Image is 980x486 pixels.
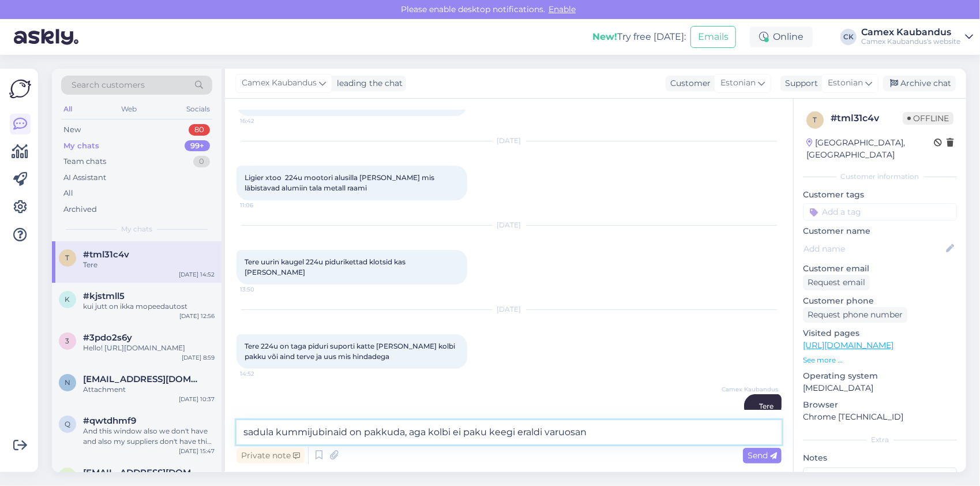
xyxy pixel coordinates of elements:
img: Askly Logo [9,78,31,100]
div: CK [840,29,857,45]
span: Tere uurin kaugel 224u pidurikettad klotsid kas [PERSON_NAME] [245,257,407,276]
p: Customer phone [803,295,957,307]
div: Extra [803,435,957,445]
span: Send [748,450,777,461]
div: Hello! [URL][DOMAIN_NAME] [83,343,215,353]
a: [URL][DOMAIN_NAME] [803,340,893,350]
a: Camex KaubandusCamex Kaubandus's website [861,28,973,46]
div: Request email [803,275,870,290]
div: [DATE] [236,136,782,146]
div: kui jutt on ikka mopeedautost [83,301,215,312]
div: leading the chat [332,77,403,89]
span: r [65,472,70,480]
span: 14:52 [240,369,283,378]
span: Camex Kaubandus [722,385,778,394]
div: Archived [63,204,97,215]
div: Camex Kaubandus [861,28,960,37]
input: Add a tag [803,203,957,220]
span: Search customers [72,79,145,91]
div: New [63,124,81,136]
div: [DATE] 15:47 [179,447,215,455]
span: Estonian [720,77,756,89]
div: Support [780,77,818,89]
div: [DATE] 12:56 [179,312,215,320]
span: 13:50 [240,285,283,294]
div: All [63,188,73,199]
div: Request phone number [803,307,907,323]
div: Tere [83,260,215,270]
div: [GEOGRAPHIC_DATA], [GEOGRAPHIC_DATA] [806,137,934,161]
span: #qwtdhmf9 [83,416,136,426]
div: Archive chat [883,76,956,91]
p: Visited pages [803,327,957,339]
span: Ligier xtoo 224u mootori alusilla [PERSON_NAME] mis läbistavad alumiin tala metall raami [245,173,436,192]
span: #3pdo2s6y [83,332,132,343]
textarea: sadula kummijubinaid on pakkuda, aga kolbi ei paku keegi eraldi varuos [236,420,782,444]
span: 16:42 [240,117,283,125]
div: Customer information [803,171,957,182]
div: Private note [236,448,305,463]
button: Emails [690,26,736,48]
span: #tml31c4v [83,249,129,260]
div: [DATE] [236,220,782,230]
div: 0 [193,156,210,167]
span: t [813,115,817,124]
span: 3 [66,337,70,345]
p: Notes [803,452,957,464]
span: Enable [545,4,579,14]
span: My chats [121,224,152,234]
span: Offline [903,112,953,125]
div: Customer [666,77,711,89]
div: [DATE] 10:37 [179,395,215,403]
div: And this window also we don't have and also my suppliers don't have this window [83,426,215,447]
div: Camex Kaubandus's website [861,37,960,46]
span: n [65,378,70,387]
span: q [65,420,70,428]
span: 11:06 [240,201,283,210]
input: Add name [803,242,944,255]
b: New! [592,31,617,42]
span: Tere [759,402,774,410]
div: # tml31c4v [831,111,903,125]
div: My chats [63,140,99,152]
span: Camex Kaubandus [242,77,317,89]
p: Customer tags [803,189,957,201]
span: #kjstmll5 [83,291,125,301]
span: nev-irina@mail.ru [83,374,203,384]
div: AI Assistant [63,172,106,184]
p: Chrome [TECHNICAL_ID] [803,411,957,423]
div: Attachment [83,384,215,395]
p: Operating system [803,370,957,382]
div: [DATE] [236,304,782,315]
span: raknor@mail.ee [83,468,203,478]
span: k [65,295,70,304]
div: Team chats [63,156,106,167]
div: [DATE] 14:52 [179,270,215,279]
p: Customer email [803,263,957,275]
div: Online [750,27,813,47]
span: Estonian [828,77,863,89]
div: All [61,102,74,117]
p: Browser [803,399,957,411]
div: 80 [189,124,210,136]
div: Try free [DATE]: [592,30,686,44]
p: Customer name [803,225,957,237]
p: See more ... [803,355,957,365]
div: 99+ [185,140,210,152]
div: [DATE] 8:59 [182,353,215,362]
span: Tere 224u on taga piduri suporti katte [PERSON_NAME] kolbi pakku või aind terve ja uus mis hindadega [245,342,457,361]
div: Web [119,102,140,117]
div: Socials [184,102,212,117]
span: t [66,253,70,262]
p: [MEDICAL_DATA] [803,382,957,394]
